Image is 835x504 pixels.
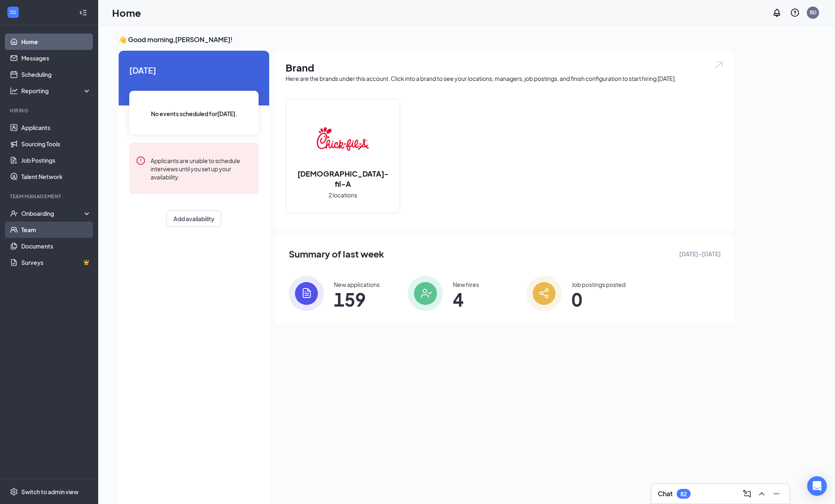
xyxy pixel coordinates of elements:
h1: Brand [286,60,724,74]
div: Team Management [10,193,90,200]
div: Hiring [10,107,90,114]
button: ChevronUp [755,487,768,500]
button: ComposeMessage [740,487,754,500]
div: Switch to admin view [21,488,79,496]
svg: UserCheck [10,209,18,217]
div: Onboarding [21,209,84,217]
a: Home [21,34,91,50]
div: 82 [680,491,687,497]
span: 4 [453,292,479,307]
div: New applications [334,280,380,289]
a: Team [21,222,91,238]
div: Applicants are unable to schedule interviews until you set up your availability. [151,156,252,181]
div: New hires [453,280,479,289]
div: Reporting [21,87,92,95]
a: Scheduling [21,66,91,83]
svg: Settings [10,488,18,496]
svg: QuestionInfo [790,8,800,18]
h2: [DEMOGRAPHIC_DATA]-fil-A [286,168,400,189]
svg: Notifications [772,8,782,18]
svg: ChevronUp [757,489,767,499]
img: open.6027fd2a22e1237b5b06.svg [713,60,724,70]
div: BD [810,9,817,16]
svg: Error [136,156,146,166]
div: Here are the brands under this account. Click into a brand to see your locations, managers, job p... [286,74,724,83]
img: icon [289,276,324,311]
svg: Analysis [10,87,18,95]
button: Minimize [770,487,783,500]
a: SurveysCrown [21,254,91,271]
a: Messages [21,50,91,66]
h3: 👋 Good morning, [PERSON_NAME] ! [119,35,734,44]
span: 2 locations [329,190,357,199]
span: 0 [572,292,626,307]
img: icon [527,276,562,311]
div: Open Intercom Messenger [807,476,827,496]
img: icon [408,276,443,311]
span: [DATE] [129,64,259,76]
span: [DATE] - [DATE] [679,249,721,258]
span: Summary of last week [289,247,384,261]
a: Documents [21,238,91,254]
a: Talent Network [21,168,91,185]
h1: Home [112,6,141,20]
span: 159 [334,292,380,307]
span: No events scheduled for [DATE] . [151,109,237,118]
img: Chick-fil-A [317,113,369,165]
a: Applicants [21,119,91,136]
svg: ComposeMessage [742,489,752,499]
h3: Chat [658,489,673,498]
svg: Collapse [79,9,87,17]
svg: Minimize [772,489,781,499]
a: Sourcing Tools [21,136,91,152]
a: Job Postings [21,152,91,168]
div: Job postings posted [572,280,626,289]
button: Add availability [167,211,221,227]
svg: WorkstreamLogo [9,8,17,16]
